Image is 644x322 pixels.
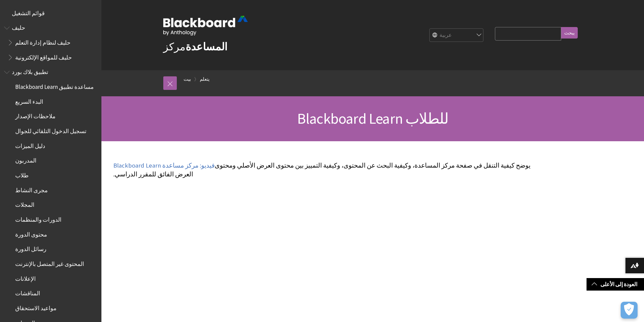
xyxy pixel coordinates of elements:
[4,22,97,63] nav: مخطط كتاب لمختارات Ally Help
[15,98,43,105] font: البدء السريع
[15,39,71,46] font: حليف لنظام إدارة التعلم
[184,76,191,82] font: بيت
[15,245,46,253] font: رسائل الدورة
[163,16,248,35] img: السبورة من أنثولوجي
[430,29,484,42] select: محدد لغة الموقع
[15,260,84,268] font: المحتوى غير المتصل بالإنترنت
[12,68,48,76] font: تطبيق بلاك بورد
[15,172,29,179] font: طلاب
[15,275,36,282] font: الإعلانات
[4,7,97,19] nav: مخطط كتاب لقوائم التشغيل
[15,231,47,238] font: محتوى الدورة
[15,157,37,164] font: المدربون
[113,162,215,170] a: فيديو: مركز مساعدة Blackboard Learn
[15,54,72,61] font: حليف للمواقع الإلكترونية
[587,278,644,291] a: العودة إلى الأعلى
[186,40,228,53] font: المساعدة
[15,113,55,120] font: ملاحظات الإصدار
[297,109,448,128] font: Blackboard Learn للطلاب
[113,162,530,178] font: يوضح كيفية التنقل في صفحة مركز المساعدة، وكيفية البحث عن المحتوى، وكيفية التمييز بين محتوى العرض ...
[163,40,186,53] font: مركز
[561,27,578,39] input: يبحث
[15,304,56,312] font: مواعيد الاستحقاق
[200,76,210,82] font: يتعلم
[163,40,228,53] a: مركزالمساعدة
[200,75,210,83] a: يتعلم
[15,290,40,297] font: المناقشات
[600,281,637,288] font: العودة إلى الأعلى
[621,302,638,319] button: فتح التفضيلات
[12,24,25,31] font: حليف
[15,83,94,91] font: مساعدة تطبيق Blackboard Learn
[184,75,191,83] a: بيت
[12,9,45,17] font: قوائم التشغيل
[15,127,87,135] font: تسجيل الدخول التلقائي للجوال
[15,216,62,223] font: الدورات والمنظمات
[15,201,34,208] font: المجلات
[15,142,45,150] font: دليل الميزات
[15,187,48,194] font: مجرى النشاط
